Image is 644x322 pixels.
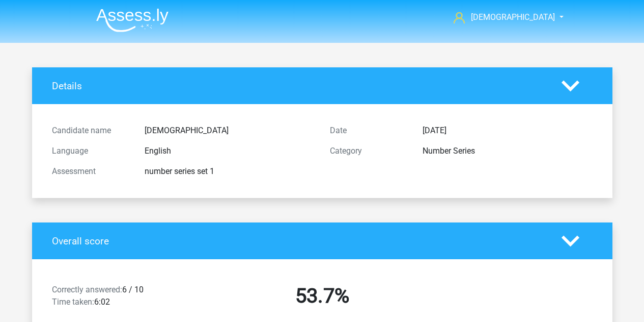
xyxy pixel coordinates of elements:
[322,125,415,137] div: Date
[322,145,415,157] div: Category
[52,297,94,307] span: Time taken:
[44,125,137,137] div: Candidate name
[450,11,556,23] a: [DEMOGRAPHIC_DATA]
[52,80,546,92] h4: Details
[471,12,555,22] span: [DEMOGRAPHIC_DATA]
[44,284,183,312] div: 6 / 10 6:02
[44,165,137,178] div: Assessment
[415,145,600,157] div: Number Series
[52,235,546,247] h4: Overall score
[137,125,322,137] div: [DEMOGRAPHIC_DATA]
[137,145,322,157] div: English
[191,284,454,308] h2: 53.7%
[137,165,322,178] div: number series set 1
[415,125,600,137] div: [DATE]
[96,8,169,32] img: Assessly
[52,285,122,294] span: Correctly answered:
[44,145,137,157] div: Language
